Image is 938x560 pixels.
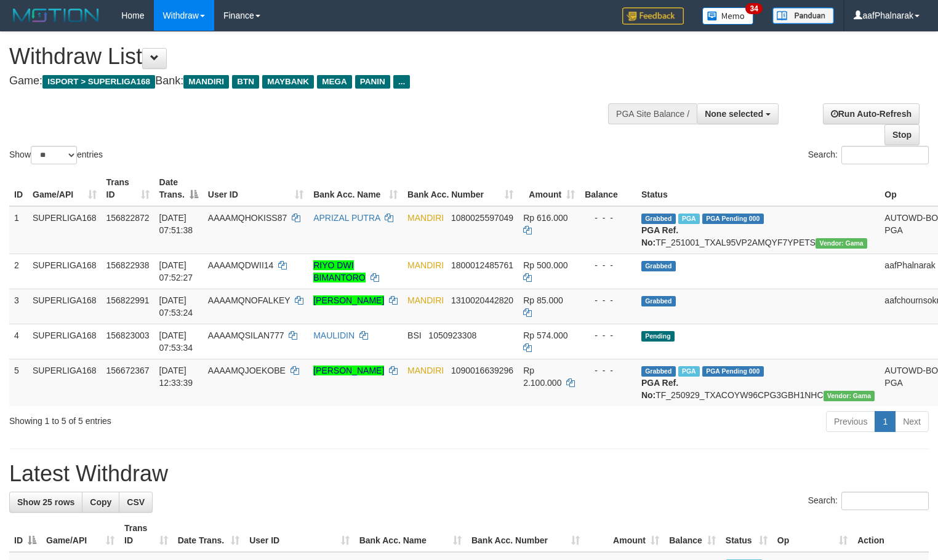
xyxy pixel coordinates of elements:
th: Op: activate to sort column ascending [772,517,852,552]
h1: Withdraw List [9,44,613,69]
span: AAAAMQSILAN777 [208,330,284,340]
th: Trans ID: activate to sort column ascending [102,171,154,206]
span: Grabbed [641,296,676,306]
th: ID [9,171,28,206]
span: Show 25 rows [17,497,74,507]
span: [DATE] 07:53:24 [159,295,193,318]
a: [PERSON_NAME] [313,295,384,305]
th: Balance [580,171,636,206]
span: PGA Pending [702,366,764,377]
th: ID: activate to sort column descending [9,517,41,552]
span: AAAAMQJOEKOBE [208,366,286,375]
span: Rp 616.000 [523,213,567,223]
span: BTN [232,75,259,89]
td: TF_250929_TXACOYW96CPG3GBH1NHC [636,359,880,406]
span: [DATE] 07:53:34 [159,330,193,353]
a: MAULIDIN [313,330,355,340]
span: MANDIRI [407,295,444,305]
span: Marked by aafchoeunmanni [678,214,700,224]
span: AAAAMQDWII14 [208,260,274,270]
th: Status [636,171,880,206]
span: Copy 1800012485761 to clipboard [451,260,513,270]
span: ... [393,75,410,89]
img: MOTION_logo.png [9,6,103,25]
img: panduan.png [772,7,834,24]
span: CSV [127,497,145,507]
td: SUPERLIGA168 [28,324,102,359]
a: 1 [875,411,896,432]
span: Copy 1050923308 to clipboard [428,330,476,340]
th: Game/API: activate to sort column ascending [28,171,102,206]
td: 2 [9,254,28,289]
span: Grabbed [641,366,676,377]
th: User ID: activate to sort column ascending [244,517,355,552]
a: [PERSON_NAME] [313,366,384,375]
span: AAAAMQHOKISS87 [208,213,287,223]
img: Feedback.jpg [622,7,684,25]
span: Rp 500.000 [523,260,567,270]
span: MANDIRI [407,366,444,375]
label: Search: [808,146,929,164]
td: SUPERLIGA168 [28,254,102,289]
th: Date Trans.: activate to sort column ascending [173,517,244,552]
td: 4 [9,324,28,359]
a: Show 25 rows [9,492,82,513]
a: APRIZAL PUTRA [313,213,380,223]
span: PANIN [355,75,390,89]
span: Copy [90,497,111,507]
span: None selected [705,109,763,119]
span: 156822991 [106,295,150,305]
span: 156672367 [106,366,150,375]
a: Previous [826,411,875,432]
span: [DATE] 12:33:39 [159,366,193,388]
label: Show entries [9,146,103,164]
span: 34 [745,3,762,14]
th: Bank Acc. Number: activate to sort column ascending [467,517,585,552]
span: [DATE] 07:51:38 [159,213,193,235]
b: PGA Ref. No: [641,378,678,400]
a: Run Auto-Refresh [823,103,920,124]
button: None selected [697,103,779,124]
td: 5 [9,359,28,406]
div: PGA Site Balance / [608,103,697,124]
th: Game/API: activate to sort column ascending [41,517,119,552]
div: Showing 1 to 5 of 5 entries [9,410,382,427]
th: User ID: activate to sort column ascending [203,171,308,206]
span: Pending [641,331,675,342]
span: Rp 2.100.000 [523,366,561,388]
select: Showentries [31,146,77,164]
div: - - - [585,259,631,271]
th: Action [852,517,929,552]
span: [DATE] 07:52:27 [159,260,193,282]
th: Bank Acc. Name: activate to sort column ascending [355,517,467,552]
th: Status: activate to sort column ascending [721,517,772,552]
span: Rp 574.000 [523,330,567,340]
div: - - - [585,212,631,224]
span: 156823003 [106,330,150,340]
input: Search: [841,146,929,164]
span: ISPORT > SUPERLIGA168 [42,75,155,89]
th: Bank Acc. Number: activate to sort column ascending [403,171,518,206]
div: - - - [585,329,631,342]
td: TF_251001_TXAL95VP2AMQYF7YPETS [636,206,880,254]
span: PGA Pending [702,214,764,224]
a: RIYO DWI BIMANTORO [313,260,366,282]
td: 3 [9,289,28,324]
th: Balance: activate to sort column ascending [664,517,721,552]
span: Rp 85.000 [523,295,563,305]
span: Grabbed [641,261,676,271]
td: SUPERLIGA168 [28,206,102,254]
span: Copy 1310020442820 to clipboard [451,295,513,305]
span: AAAAMQNOFALKEY [208,295,291,305]
th: Amount: activate to sort column ascending [585,517,664,552]
a: Copy [82,492,119,513]
span: BSI [407,330,422,340]
input: Search: [841,492,929,510]
th: Amount: activate to sort column ascending [518,171,580,206]
th: Trans ID: activate to sort column ascending [119,517,173,552]
td: SUPERLIGA168 [28,359,102,406]
span: MANDIRI [407,260,444,270]
a: Stop [884,124,920,145]
h4: Game: Bank: [9,75,613,87]
span: Copy 1090016639296 to clipboard [451,366,513,375]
